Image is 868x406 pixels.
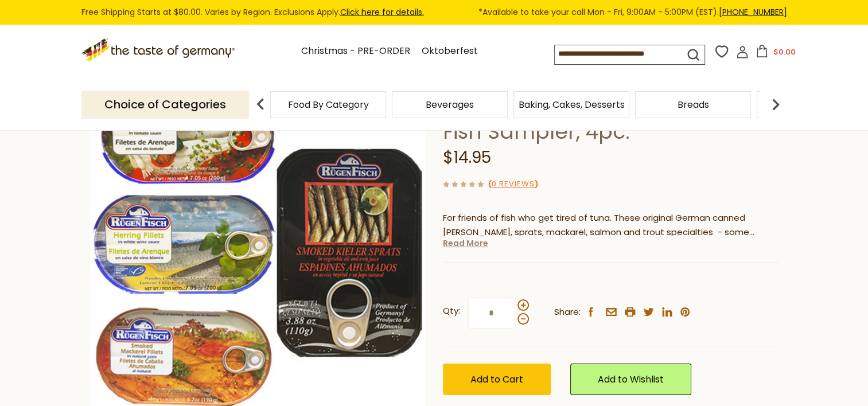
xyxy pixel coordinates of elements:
a: Baking, Cakes, Desserts [519,100,625,109]
a: Beverages [426,100,474,109]
a: [PHONE_NUMBER] [719,6,787,18]
a: Breads [678,100,709,109]
a: Read More [443,237,488,249]
a: 0 Reviews [492,178,535,190]
a: Add to Wishlist [570,364,691,395]
img: previous arrow [249,93,272,116]
span: Add to Cart [470,373,523,386]
span: $14.95 [443,146,491,169]
button: Add to Cart [443,364,551,395]
input: Qty: [468,297,515,329]
button: $0.00 [751,45,800,62]
img: next arrow [764,93,787,116]
span: *Available to take your call Mon - Fri, 9:00AM - 5:00PM (EST). [478,6,787,19]
span: Share: [554,305,581,319]
span: ( ) [488,178,538,189]
a: Christmas - PRE-ORDER [301,44,410,59]
div: Free Shipping Starts at $80.00. Varies by Region. Exclusions Apply. [81,6,787,19]
p: Choice of Categories [81,91,249,119]
a: Click here for details. [340,6,424,18]
a: Food By Category [288,100,369,109]
a: Oktoberfest [422,44,478,59]
span: $0.00 [773,46,795,57]
h1: Ruegenfisch Baltic Sea Canned Fish Sampler, 4pc. [443,93,779,145]
p: For friends of fish who get tired of tuna. These original German canned [PERSON_NAME], sprats, ma... [443,211,779,240]
strong: Qty: [443,304,460,318]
